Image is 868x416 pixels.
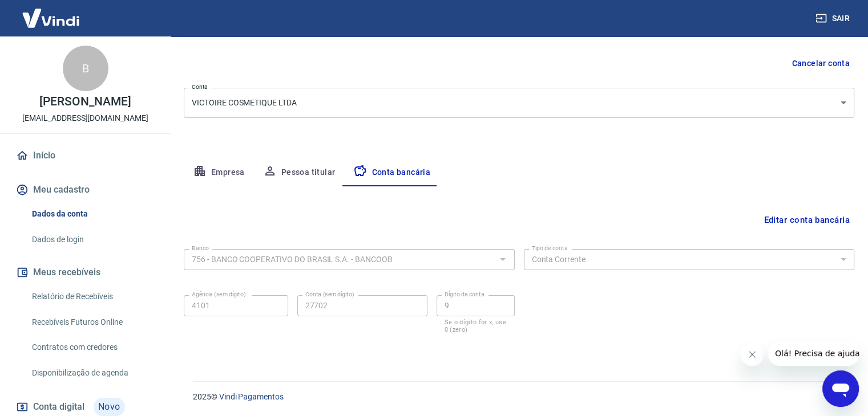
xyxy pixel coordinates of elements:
a: Início [14,143,157,168]
iframe: Fechar mensagem [741,343,764,366]
button: Conta bancária [344,159,439,186]
label: Dígito da conta [445,290,485,299]
button: Pessoa titular [254,159,345,186]
p: Se o dígito for x, use 0 (zero) [445,319,507,333]
a: Dados de login [27,228,157,251]
label: Tipo de conta [532,244,568,252]
a: Recebíveis Futuros Online [27,311,157,334]
button: Empresa [184,159,254,186]
img: Vindi [14,1,88,35]
a: Vindi Pagamentos [219,392,284,401]
a: Disponibilização de agenda [27,361,157,385]
label: Agência (sem dígito) [192,290,246,299]
span: Olá! Precisa de ajuda? [7,8,96,17]
span: Conta digital [33,399,84,415]
p: [EMAIL_ADDRESS][DOMAIN_NAME] [22,112,148,124]
label: Banco [192,244,209,252]
iframe: Botão para abrir a janela de mensagens [822,370,859,407]
label: Conta [192,83,208,91]
div: VICTOIRE COSMETIQUE LTDA [184,88,854,118]
button: Meus recebíveis [14,260,157,285]
label: Conta (sem dígito) [305,290,354,299]
span: Novo [94,398,125,416]
p: [PERSON_NAME] [39,96,131,108]
button: Sair [813,8,854,29]
button: Cancelar conta [787,53,854,74]
div: B [63,46,108,91]
iframe: Mensagem da empresa [768,341,859,366]
button: Meu cadastro [14,177,157,202]
a: Dados da conta [27,202,157,226]
a: Relatório de Recebíveis [27,285,157,308]
p: 2025 © [193,391,841,403]
a: Contratos com credores [27,336,157,359]
button: Editar conta bancária [759,209,854,231]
